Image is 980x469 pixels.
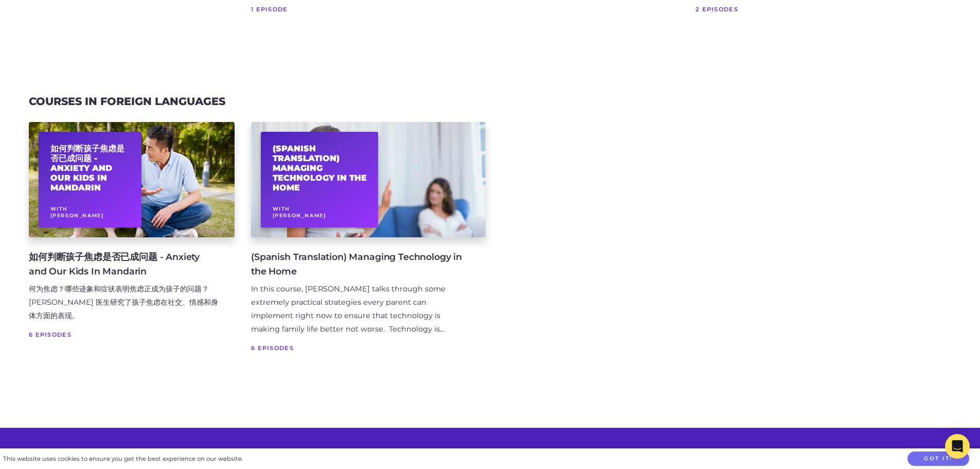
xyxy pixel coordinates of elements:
[50,206,68,212] span: With
[251,250,469,279] h4: (Spanish Translation) Managing Technology in the Home
[29,95,225,108] a: Courses in Foreign Languages
[907,451,969,466] button: Got it!
[273,144,367,193] h2: (Spanish Translation) Managing Technology in the Home
[50,144,130,193] h2: 如何判断孩子焦虑是否已成问题 - Anxiety and Our Kids In Mandarin
[273,206,290,212] span: With
[29,283,218,323] div: 何为焦虑？哪些迹象和症状表明焦虑正成为孩子的问题？[PERSON_NAME] 医生研究了孩子焦虑在社交、情感和身体方面的表现。
[251,343,469,353] span: 6 Episodes
[29,122,235,365] a: 如何判断孩子焦虑是否已成问题 - Anxiety and Our Kids In Mandarin With[PERSON_NAME] 如何判断孩子焦虑是否已成问题 - Anxiety and ...
[29,250,218,279] h4: 如何判断孩子焦虑是否已成问题 - Anxiety and Our Kids In Mandarin
[696,4,885,14] span: 2 Episodes
[50,213,104,218] span: [PERSON_NAME]
[3,454,243,464] div: This website uses cookies to ensure you get the best experience on our website.
[251,122,486,365] a: (Spanish Translation) Managing Technology in the Home With[PERSON_NAME] (Spanish Translation) Man...
[251,283,469,336] div: In this course, [PERSON_NAME] talks through some extremely practical strategies every parent can ...
[273,213,326,218] span: [PERSON_NAME]
[251,4,440,14] span: 1 Episode
[29,329,218,340] span: 6 Episodes
[945,434,970,459] div: Open Intercom Messenger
